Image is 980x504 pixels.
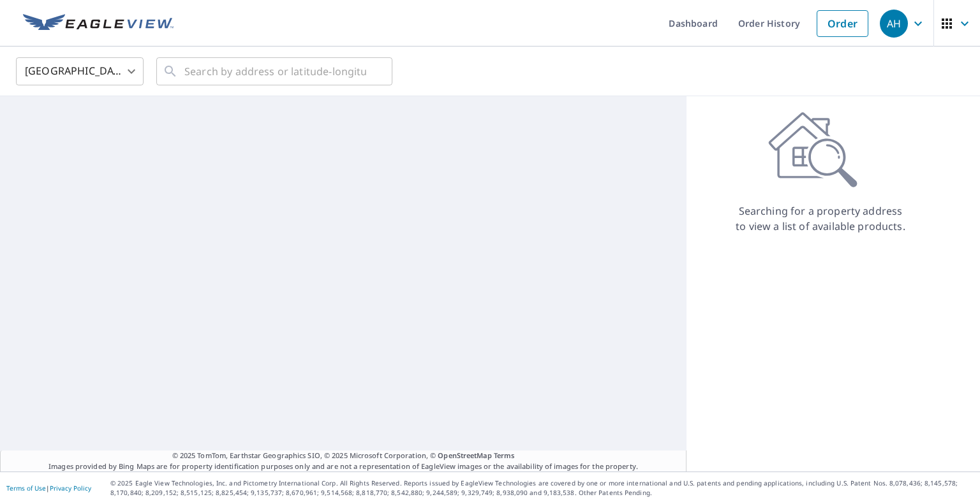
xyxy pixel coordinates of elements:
[110,479,974,498] p: © 2025 Eagle View Technologies, Inc. and Pictometry International Corp. All Rights Reserved. Repo...
[23,14,174,33] img: EV Logo
[880,10,908,38] div: AH
[6,484,91,492] p: |
[50,484,91,493] a: Privacy Policy
[438,450,491,460] a: OpenStreetMap
[735,203,906,234] p: Searching for a property address to view a list of available products.
[16,54,144,89] div: [GEOGRAPHIC_DATA]
[817,10,868,37] a: Order
[184,54,366,89] input: Search by address or latitude-longitude
[6,484,46,493] a: Terms of Use
[172,450,515,461] span: © 2025 TomTom, Earthstar Geographics SIO, © 2025 Microsoft Corporation, ©
[494,450,515,460] a: Terms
